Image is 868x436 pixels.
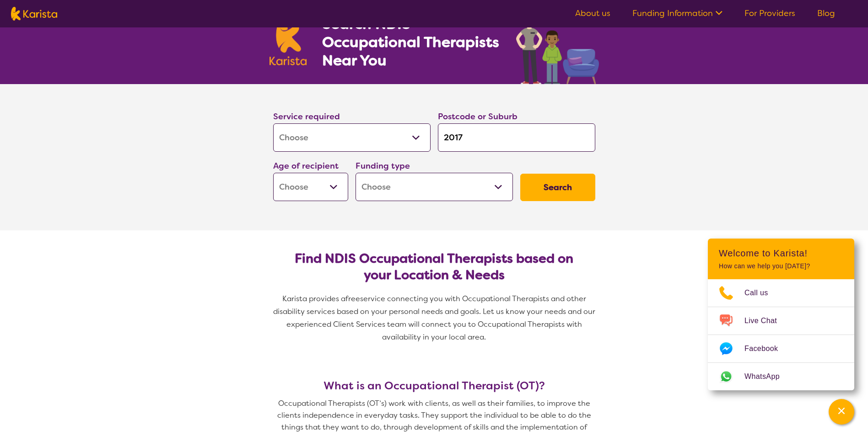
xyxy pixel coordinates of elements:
[273,160,339,171] label: Age of recipient
[632,8,722,19] a: Funding Information
[356,160,410,171] label: Funding type
[520,174,595,201] button: Search
[744,342,789,356] span: Facebook
[282,294,345,303] span: Karista provides a
[719,262,843,270] p: How can we help you [DATE]?
[273,111,340,122] label: Service required
[829,399,854,425] button: Channel Menu
[270,16,307,65] img: Karista logo
[273,294,597,342] span: service connecting you with Occupational Therapists and other disability services based on your p...
[322,15,500,69] h1: Search NDIS Occupational Therapists Near You
[345,294,360,303] span: free
[280,250,588,283] h2: Find NDIS Occupational Therapists based on your Location & Needs
[438,123,595,152] input: Type
[744,314,788,328] span: Live Chat
[708,279,854,390] ul: Choose channel
[708,239,854,390] div: Channel Menu
[438,111,518,122] label: Postcode or Suburb
[575,8,610,19] a: About us
[744,8,795,19] a: For Providers
[744,370,791,383] span: WhatsApp
[11,7,57,21] img: Karista logo
[744,286,779,300] span: Call us
[270,379,599,392] h3: What is an Occupational Therapist (OT)?
[516,4,599,84] img: occupational-therapy
[817,8,835,19] a: Blog
[719,248,843,259] h2: Welcome to Karista!
[708,363,854,390] a: Web link opens in a new tab.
